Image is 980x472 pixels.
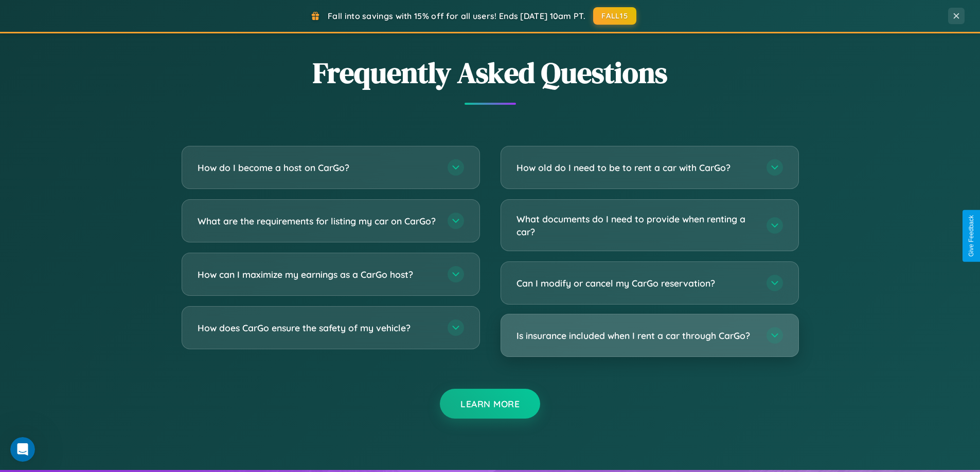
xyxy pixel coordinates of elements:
[516,161,756,174] h3: How old do I need to be to rent a car with CarGo?
[198,268,437,281] h3: How can I maximize my earnings as a CarGo host?
[968,215,975,257] div: Give Feedback
[198,161,437,174] h3: How do I become a host on CarGo?
[182,53,799,92] h2: Frequently Asked Questions
[328,11,585,21] span: Fall into savings with 15% off for all users! Ends [DATE] 10am PT.
[10,437,35,462] iframe: Intercom live chat
[516,277,756,290] h3: Can I modify or cancel my CarGo reservation?
[516,329,756,342] h3: Is insurance included when I rent a car through CarGo?
[516,213,756,238] h3: What documents do I need to provide when renting a car?
[440,389,540,419] button: Learn More
[593,7,636,25] button: FALL15
[198,215,437,228] h3: What are the requirements for listing my car on CarGo?
[198,322,437,334] h3: How does CarGo ensure the safety of my vehicle?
